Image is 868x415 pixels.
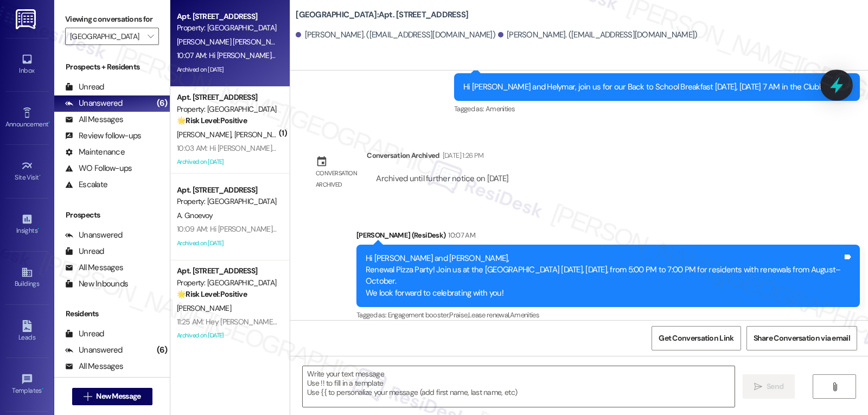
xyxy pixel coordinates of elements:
div: Apt. [STREET_ADDRESS] [177,265,277,277]
a: Templates • [5,370,49,399]
div: Property: [GEOGRAPHIC_DATA] [177,104,277,115]
div: Archived on [DATE] [176,237,278,250]
span: • [48,119,50,126]
a: Insights • [5,210,49,239]
input: All communities [70,28,142,45]
button: Send [743,374,795,399]
a: Site Visit • [5,157,49,186]
button: Get Conversation Link [652,326,741,350]
div: Maintenance [65,146,125,158]
span: Send [767,381,783,392]
span: Get Conversation Link [659,333,733,344]
span: Amenities [510,310,539,320]
div: Apt. [STREET_ADDRESS] [177,11,277,22]
div: Archived on [DATE] [176,155,278,169]
div: Review follow-ups [65,130,141,142]
div: Property: [GEOGRAPHIC_DATA] [177,22,277,34]
a: Buildings [5,263,49,292]
div: Unread [65,81,104,93]
button: Share Conversation via email [746,326,857,350]
span: [PERSON_NAME] [PERSON_NAME] [177,37,290,47]
div: Tagged as: [454,101,860,117]
div: Prospects [54,209,170,221]
span: Lease renewal , [468,310,510,320]
div: Property: [GEOGRAPHIC_DATA] [177,277,277,289]
span: [PERSON_NAME] [234,130,289,139]
span: Praise , [449,310,468,320]
div: All Messages [65,361,123,372]
div: Archived on [DATE] [176,329,278,342]
div: Conversation Archived [367,150,439,161]
div: 10:07 AM [445,229,475,241]
span: • [42,385,43,393]
div: Apt. [STREET_ADDRESS] [177,92,277,103]
img: ResiDesk Logo [16,9,38,29]
div: (6) [154,95,170,112]
div: WO Follow-ups [65,163,132,174]
div: Property: [GEOGRAPHIC_DATA] [177,196,277,207]
div: [PERSON_NAME]. ([EMAIL_ADDRESS][DOMAIN_NAME]) [498,29,698,41]
div: All Messages [65,262,123,273]
b: [GEOGRAPHIC_DATA]: Apt. [STREET_ADDRESS] [296,9,468,21]
div: [PERSON_NAME]. ([EMAIL_ADDRESS][DOMAIN_NAME]) [296,29,495,41]
div: [DATE] 1:26 PM [440,150,484,161]
div: Apt. [STREET_ADDRESS] [177,184,277,196]
strong: 🌟 Risk Level: Positive [177,116,247,125]
div: Hi [PERSON_NAME] and Helymar, join us for our Back to School Breakfast [DATE], [DATE] 7 AM in the... [463,81,843,93]
div: Conversation archived [316,168,358,191]
i:  [754,382,762,391]
button: New Message [72,388,152,405]
span: New Message [96,391,141,402]
div: Residents [54,308,170,320]
div: Tagged as: [356,307,860,323]
div: [PERSON_NAME] (ResiDesk) [356,229,860,245]
div: New Inbounds [65,278,128,290]
div: All Messages [65,114,123,125]
div: Escalate [65,179,107,190]
div: Hi [PERSON_NAME] and [PERSON_NAME], Renewal Pizza Party! Join us at the [GEOGRAPHIC_DATA] [DATE],... [366,253,843,299]
span: A. Gnoevoy [177,210,213,220]
span: Amenities [486,104,515,113]
span: Engagement booster , [388,310,450,320]
div: Unread [65,246,104,257]
a: Inbox [5,50,49,79]
span: • [37,225,39,233]
div: Unanswered [65,98,123,109]
i:  [831,382,839,391]
div: Archived until further notice on [DATE] [375,173,509,184]
span: [PERSON_NAME] [177,130,234,139]
a: Leads [5,317,49,346]
div: (6) [154,342,170,359]
strong: 🌟 Risk Level: Positive [177,289,247,299]
span: Share Conversation via email [754,333,850,344]
i:  [148,32,154,41]
label: Viewing conversations for [65,11,159,28]
span: • [39,172,41,180]
div: Unanswered [65,344,123,356]
div: Prospects + Residents [54,61,170,73]
div: Unanswered [65,229,123,241]
span: [PERSON_NAME] [177,303,231,313]
div: 11:25 AM: Hey [PERSON_NAME], thanks for letting us know! Enjoy your time in [GEOGRAPHIC_DATA]. We... [177,317,633,327]
div: Archived on [DATE] [176,63,278,76]
i:  [84,392,92,401]
div: Unread [65,328,104,340]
